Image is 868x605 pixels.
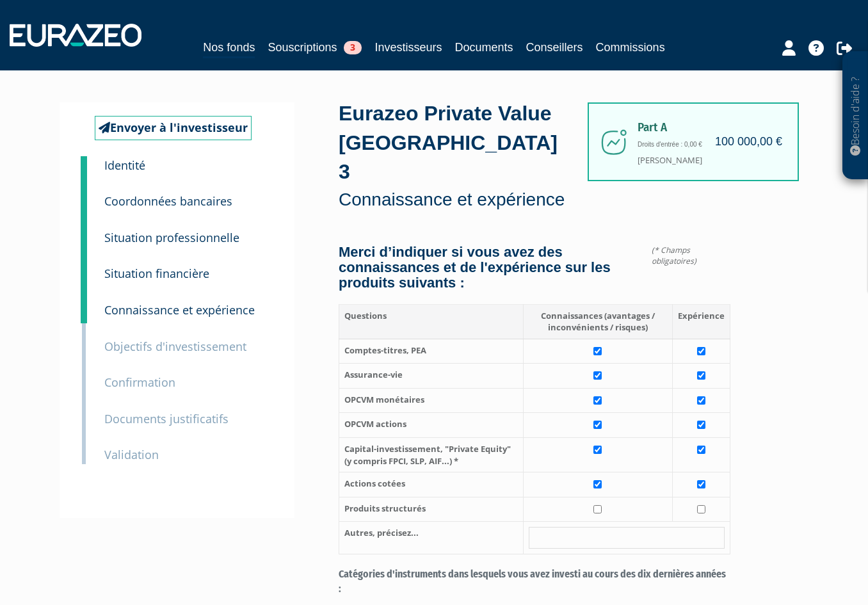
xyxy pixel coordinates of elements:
[104,375,175,390] small: Confirmation
[104,157,145,173] small: Identité
[104,447,159,462] small: Validation
[104,302,255,318] small: Connaissance et expérience
[104,339,246,354] small: Objectifs d'investissement
[203,38,255,58] a: Nos fonds
[374,38,442,56] a: Investisseurs
[81,247,87,287] a: 4
[95,116,252,140] a: Envoyer à l'investisseur
[652,245,730,266] span: (* Champs obligatoires)
[344,41,362,54] span: 3
[596,38,665,56] a: Commissions
[104,266,209,281] small: Situation financière
[339,339,524,364] th: Comptes-titres, PEA
[104,230,239,245] small: Situation professionnelle
[339,497,524,522] th: Produits structurés
[339,304,524,339] th: Questions
[339,364,524,389] th: Assurance-vie
[10,24,141,47] img: 1732889491-logotype_eurazeo_blanc_rvb.png
[339,99,570,213] div: Eurazeo Private Value [GEOGRAPHIC_DATA] 3
[104,411,229,426] small: Documents justificatifs
[715,136,782,149] h4: 100 000,00 €
[81,211,87,251] a: 3
[339,413,524,438] th: OPCVM actions
[104,193,232,209] small: Coordonnées bancaires
[339,187,570,213] p: Connaissance et expérience
[81,156,87,182] a: 1
[81,175,87,214] a: 2
[339,245,730,291] h4: Merci d’indiquer si vous avez des connaissances et de l'expérience sur les produits suivants :
[268,38,362,56] a: Souscriptions3
[526,38,583,56] a: Conseillers
[455,38,513,56] a: Documents
[339,388,524,413] th: OPCVM monétaires
[339,472,524,497] th: Actions cotées
[672,304,730,339] th: Expérience
[339,522,524,554] th: Autres, précisez...
[848,58,863,173] p: Besoin d'aide ?
[81,284,87,323] a: 5
[524,304,673,339] th: Connaissances (avantages / inconvénients / risques)
[339,567,730,597] label: Catégories d'instruments dans lesquels vous avez investi au cours des dix dernières années :
[339,438,524,472] th: Capital-investissement, "Private Equity" (y compris FPCI, SLP, AIF...) *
